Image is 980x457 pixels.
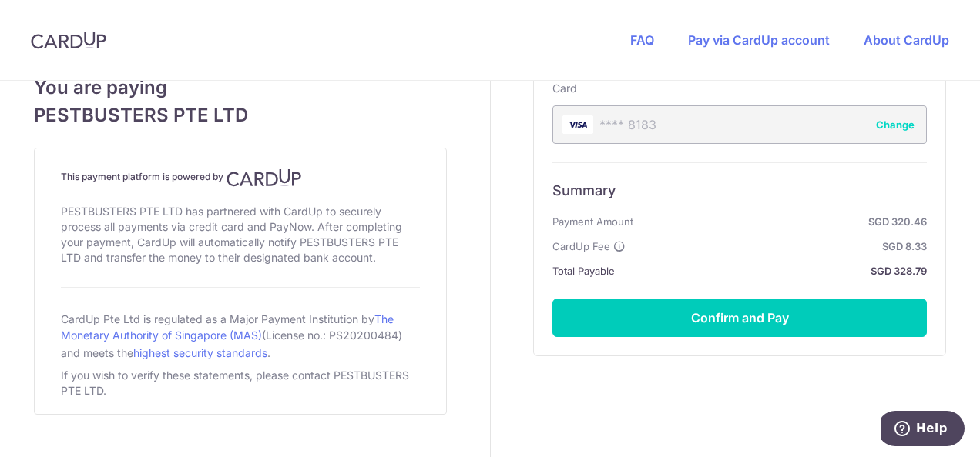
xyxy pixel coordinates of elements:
[876,117,915,132] button: Change
[552,299,927,337] button: Confirm and Pay
[31,31,106,49] img: CardUp
[632,237,927,255] strong: SGD 8.33
[61,168,420,187] h4: This payment platform is powered by
[61,201,420,269] div: PESTBUSTERS PTE LTD has partnered with CardUp to securely process all payments via credit card an...
[639,212,927,231] strong: SGD 320.46
[61,306,420,365] div: CardUp Pte Ltd is regulated as a Major Payment Institution by (License no.: PS20200484) and meets...
[552,81,577,96] label: Card
[621,262,927,280] strong: SGD 328.79
[34,74,447,102] span: You are paying
[864,32,949,48] a: About CardUp
[688,32,830,48] a: Pay via CardUp account
[552,212,633,231] span: Payment Amount
[61,365,420,402] div: If you wish to verify these statements, please contact PESTBUSTERS PTE LTD.
[552,182,927,200] h6: Summary
[34,102,447,129] span: PESTBUSTERS PTE LTD
[227,168,302,187] img: CardUp
[552,262,615,280] span: Total Payable
[552,237,610,255] span: CardUp Fee
[630,32,654,48] a: FAQ
[133,346,267,359] a: highest security standards
[61,312,394,342] a: The Monetary Authority of Singapore (MAS)
[881,411,965,449] iframe: Opens a widget where you can find more information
